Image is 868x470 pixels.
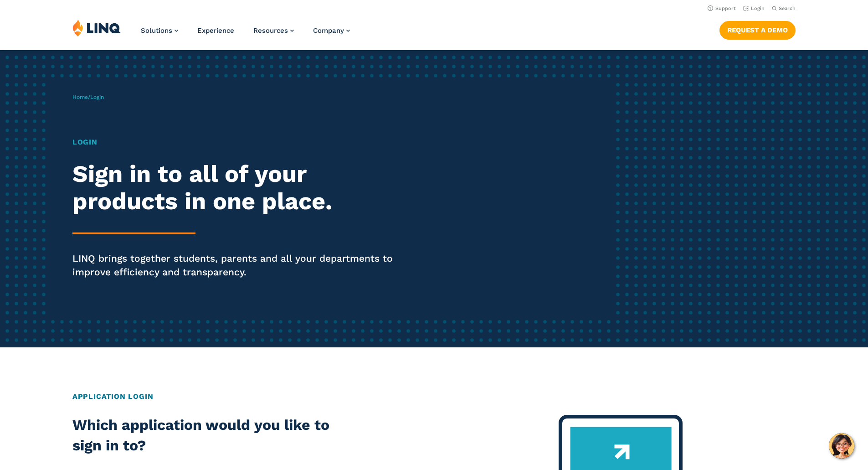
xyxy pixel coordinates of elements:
[197,26,234,35] a: Experience
[779,5,796,11] span: Search
[141,26,178,35] a: Solutions
[141,26,172,35] span: Solutions
[253,26,288,35] span: Resources
[72,391,796,402] h2: Application Login
[141,19,350,49] nav: Primary Navigation
[72,137,407,148] h1: Login
[829,433,854,459] button: Hello, have a question? Let’s chat.
[72,94,104,100] span: /
[313,26,344,35] span: Company
[72,415,361,456] h2: Which application would you like to sign in to?
[719,19,796,39] nav: Button Navigation
[313,26,350,35] a: Company
[72,19,121,36] img: LINQ | K‑12 Software
[253,26,294,35] a: Resources
[72,94,88,100] a: Home
[72,160,407,215] h2: Sign in to all of your products in one place.
[719,21,796,39] a: Request a Demo
[90,94,104,100] span: Login
[72,252,407,279] p: LINQ brings together students, parents and all your departments to improve efficiency and transpa...
[743,5,765,11] a: Login
[708,5,736,11] a: Support
[772,5,796,12] button: Open Search Bar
